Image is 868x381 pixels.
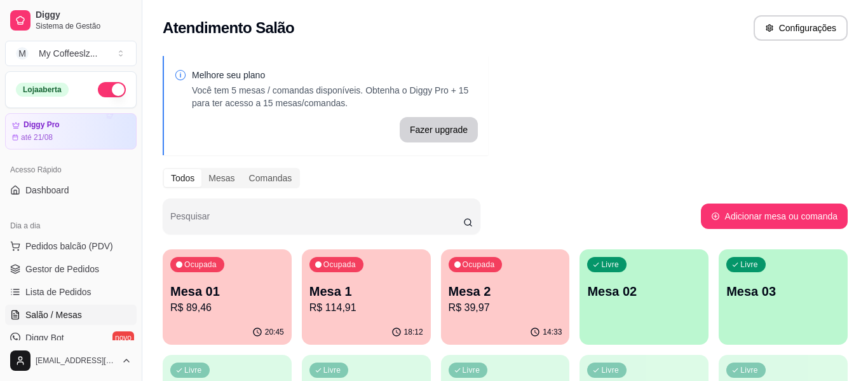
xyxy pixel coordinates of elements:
[5,282,137,302] a: Lista de Pedidos
[170,300,284,315] p: R$ 89,46
[5,305,137,325] a: Salão / Mesas
[5,41,137,66] button: Select a team
[740,260,758,270] p: Livre
[404,327,423,337] p: 18:12
[201,169,241,187] div: Mesas
[543,327,562,337] p: 14:33
[5,160,137,180] div: Acesso Rápido
[449,300,562,315] p: R$ 39,97
[5,236,137,256] button: Pedidos balcão (PDV)
[5,5,137,36] a: DiggySistema de Gestão
[5,259,137,279] a: Gestor de Pedidos
[441,249,570,345] button: OcupadaMesa 2R$ 39,9714:33
[302,249,431,345] button: OcupadaMesa 1R$ 114,9118:12
[719,249,848,345] button: LivreMesa 03
[25,184,69,197] span: Dashboard
[184,260,217,270] p: Ocupada
[25,286,92,298] span: Lista de Pedidos
[36,21,132,31] span: Sistema de Gestão
[36,356,116,366] span: [EMAIL_ADDRESS][DOMAIN_NAME]
[25,240,113,253] span: Pedidos balcão (PDV)
[170,215,463,228] input: Pesquisar
[39,47,97,60] div: My Coffeeslz ...
[25,263,99,275] span: Gestor de Pedidos
[5,113,137,149] a: Diggy Proaté 21/08
[323,260,356,270] p: Ocupada
[323,365,341,375] p: Livre
[265,327,284,337] p: 20:45
[16,47,29,60] span: M
[170,282,284,300] p: Mesa 01
[163,18,294,38] h2: Atendimento Salão
[192,69,478,81] p: Melhore seu plano
[98,82,126,97] button: Alterar Status
[192,84,478,109] p: Você tem 5 mesas / comandas disponíveis. Obtenha o Diggy Pro + 15 para ter acesso a 15 mesas/coma...
[309,300,423,315] p: R$ 114,91
[463,260,495,270] p: Ocupada
[701,204,848,229] button: Adicionar mesa ou comanda
[184,365,202,375] p: Livre
[21,132,53,142] article: até 21/08
[580,249,709,345] button: LivreMesa 02
[5,345,137,376] button: [EMAIL_ADDRESS][DOMAIN_NAME]
[463,365,480,375] p: Livre
[36,10,132,21] span: Diggy
[25,308,82,321] span: Salão / Mesas
[25,331,64,344] span: Diggy Bot
[309,282,423,300] p: Mesa 1
[242,169,299,187] div: Comandas
[726,282,840,300] p: Mesa 03
[400,117,478,142] button: Fazer upgrade
[740,365,758,375] p: Livre
[5,216,137,236] div: Dia a dia
[163,249,292,345] button: OcupadaMesa 01R$ 89,4620:45
[16,83,69,97] div: Loja aberta
[601,365,619,375] p: Livre
[24,120,60,130] article: Diggy Pro
[5,328,137,348] a: Diggy Botnovo
[5,180,137,200] a: Dashboard
[587,282,701,300] p: Mesa 02
[164,169,201,187] div: Todos
[601,260,619,270] p: Livre
[449,282,562,300] p: Mesa 2
[754,15,848,41] button: Configurações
